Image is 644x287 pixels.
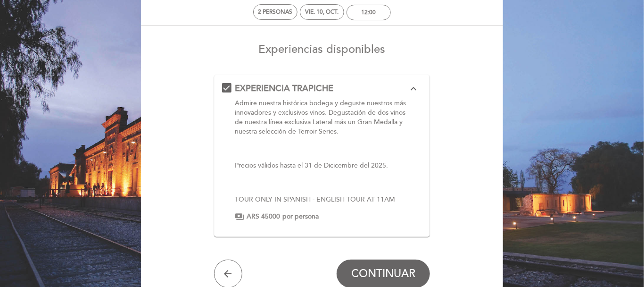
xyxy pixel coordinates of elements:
md-checkbox: EXPERIENCIA TRAPICHE expand_less Admire nuestra histórica bodega y deguste nuestros más innovador... [222,83,422,221]
p: TOUR ONLY IN SPANISH - ENGLISH TOUR AT 11AM [235,195,408,204]
span: EXPERIENCIA TRAPICHE [235,83,334,93]
i: expand_less [408,83,419,94]
div: vie. 10, oct. [305,8,339,16]
button: expand_less [405,83,422,95]
span: payments [235,212,245,221]
div: 12:00 [362,9,376,16]
span: por persona [283,212,319,221]
span: CONTINUAR [351,267,415,280]
p: Admire nuestra histórica bodega y deguste nuestros más innovadores y exclusivos vinos. Degustació... [235,99,408,136]
p: Precios válidos hasta el 31 de Dicicembre del 2025. [235,161,408,170]
span: Experiencias disponibles [259,42,386,56]
span: ARS 45000 [247,212,281,221]
i: arrow_back [223,268,234,279]
span: 2 personas [258,8,293,16]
